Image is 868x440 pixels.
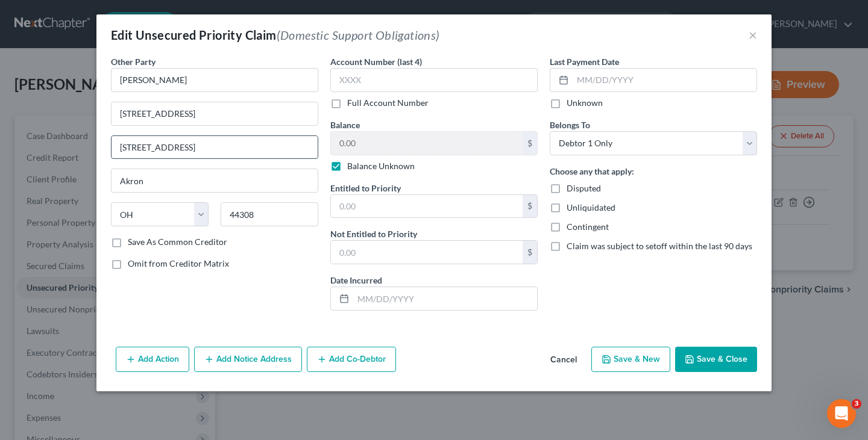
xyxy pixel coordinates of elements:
[567,183,601,193] span: Disputed
[347,160,415,172] label: Balance Unknown
[852,399,861,409] span: 3
[277,28,440,42] span: (Domestic Support Obligations)
[128,258,229,268] span: Omit from Creditor Matrix
[567,241,752,251] span: Claim was subject to setoff within the last 90 days
[330,274,382,287] label: Date Incurred
[128,236,227,248] label: Save As Common Creditor
[827,399,856,428] iframe: Intercom live chat
[591,347,670,372] button: Save & New
[567,202,615,212] span: Unliquidated
[675,347,757,372] button: Save & Close
[541,348,587,372] button: Cancel
[221,202,318,226] input: Enter zip...
[353,287,537,310] input: MM/DD/YYYY
[550,120,590,130] span: Belongs To
[111,57,156,67] span: Other Party
[523,241,537,264] div: $
[111,68,318,92] input: Search creditor by name...
[111,26,440,43] div: Edit Unsecured Priority Claim
[573,69,756,91] input: MM/DD/YYYY
[550,165,634,178] label: Choose any that apply:
[112,169,318,192] input: Enter city...
[330,55,422,68] label: Account Number (last 4)
[116,347,189,372] button: Add Action
[330,119,360,131] label: Balance
[112,102,318,125] input: Enter address...
[331,195,523,218] input: 0.00
[523,132,537,155] div: $
[330,68,538,92] input: XXXX
[331,241,523,264] input: 0.00
[347,97,429,109] label: Full Account Number
[307,347,396,372] button: Add Co-Debtor
[194,347,302,372] button: Add Notice Address
[749,28,757,42] button: ×
[567,222,609,232] span: Contingent
[112,136,318,159] input: Apt, Suite, etc...
[330,182,401,194] label: Entitled to Priority
[331,132,523,155] input: 0.00
[550,55,619,68] label: Last Payment Date
[330,228,417,240] label: Not Entitled to Priority
[523,195,537,218] div: $
[567,97,603,109] label: Unknown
